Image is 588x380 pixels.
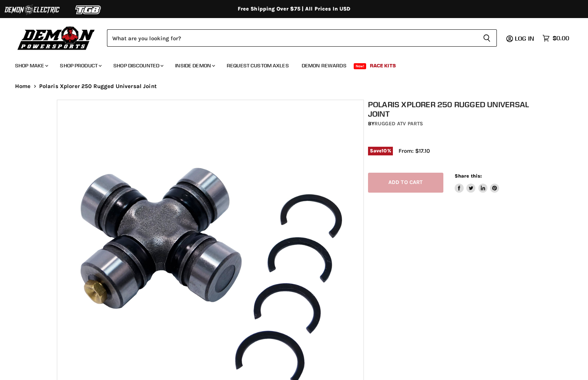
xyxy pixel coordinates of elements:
[60,3,117,17] img: TGB Logo 2
[539,33,573,44] a: $0.00
[9,58,53,73] a: Shop Make
[54,58,106,73] a: Shop Product
[455,173,499,193] aside: Share this:
[477,29,497,47] button: Search
[108,58,168,73] a: Shop Discounted
[107,29,477,47] input: Search
[553,35,569,42] span: $0.00
[368,120,535,128] div: by
[107,29,497,47] form: Product
[364,58,402,73] a: Race Kits
[221,58,295,73] a: Request Custom Axles
[9,55,567,73] ul: Main menu
[15,83,31,90] a: Home
[512,35,539,42] a: Log in
[4,3,60,17] img: Demon Electric Logo 2
[354,63,367,69] span: New!
[170,58,220,73] a: Inside Demon
[39,83,157,90] span: Polaris Xplorer 250 Rugged Universal Joint
[515,35,534,42] span: Log in
[374,120,423,127] a: Rugged ATV Parts
[368,147,393,155] span: Save %
[15,24,98,51] img: Demon Powersports
[382,148,387,154] span: 10
[399,147,430,154] span: From: $17.10
[455,173,482,179] span: Share this:
[368,100,535,119] h1: Polaris Xplorer 250 Rugged Universal Joint
[296,58,352,73] a: Demon Rewards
